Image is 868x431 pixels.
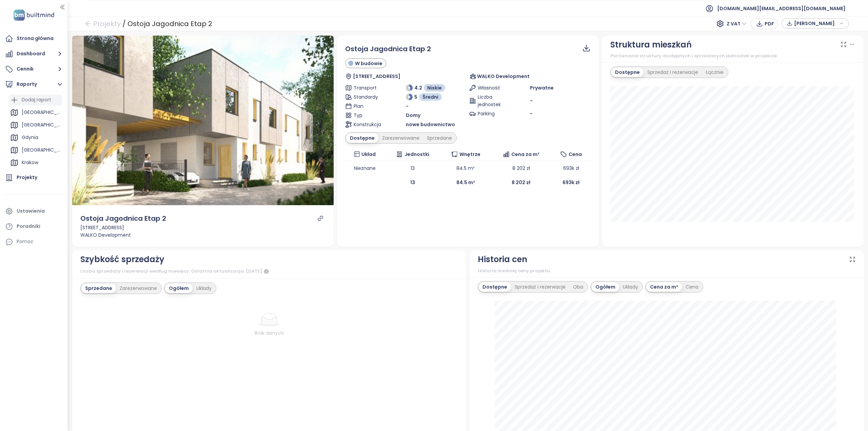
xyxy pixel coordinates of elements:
div: Sprzedane [81,283,116,293]
a: arrow-left Projekty [85,18,121,30]
b: 84.5 m² [456,179,475,186]
div: [GEOGRAPHIC_DATA] [8,145,62,156]
div: Brak danych [100,329,439,337]
div: Sprzedaż i rezerwacje [511,282,569,292]
img: logo [12,8,56,22]
div: Poradniki [17,222,40,231]
div: [GEOGRAPHIC_DATA] [8,120,62,131]
div: Ustawienia [17,207,45,215]
span: Ostoja Jagodnica Etap 2 [345,44,431,54]
div: Strona główna [17,34,54,43]
span: Prywatne [530,84,554,92]
div: Cena [682,282,702,292]
div: Struktura mieszkań [610,38,692,51]
div: Gdynia [22,133,38,142]
div: Układy [193,283,215,293]
div: Dodaj raport [22,96,51,104]
div: Szybkość sprzedaży [80,253,164,266]
div: [GEOGRAPHIC_DATA] [8,107,62,118]
div: Pomoc [17,237,34,246]
div: Dostępne [611,67,644,77]
div: Dostępne [479,282,511,292]
span: Parking [478,110,508,117]
span: W budowie [355,60,382,67]
div: Porównanie struktury dostępnych i sprzedanych jednostek w projekcie. [610,53,856,59]
span: Cena [569,151,582,158]
span: - [406,102,409,110]
span: [STREET_ADDRESS] [353,73,400,80]
span: Średni [422,93,438,101]
span: 4.2 [414,84,422,92]
span: Typ [354,112,384,119]
div: [GEOGRAPHIC_DATA] [22,121,61,129]
span: Plan [354,102,384,110]
div: Sprzedaż i rezerwacje [644,67,702,77]
span: 5 [414,93,417,101]
div: Oba [569,282,587,292]
td: 13 [384,161,440,175]
span: - [530,110,533,117]
span: Własność [478,84,508,92]
span: nowe budownictwo [406,121,455,128]
a: link [317,215,323,221]
div: Dostępne [346,133,378,143]
div: Krakow [8,157,62,168]
a: Strona główna [3,32,64,45]
div: [GEOGRAPHIC_DATA] [22,108,61,117]
div: Dodaj raport [8,95,62,105]
span: PDF [765,20,774,27]
span: [DOMAIN_NAME][EMAIL_ADDRESS][DOMAIN_NAME] [717,0,846,17]
div: Zarezerwowane [116,283,161,293]
div: Historia cen [478,253,527,266]
button: Cennik [3,62,64,76]
div: Łącznie [702,67,727,77]
div: / [122,18,126,30]
b: 13 [410,179,415,186]
div: Układy [619,282,642,292]
span: Standardy [354,93,384,101]
span: Transport [354,84,384,92]
span: arrow-left [85,20,92,27]
button: Dashboard [3,47,64,61]
div: Historia średniej ceny projektu. [478,268,856,274]
span: Liczba jednostek [478,93,508,108]
td: 84.5 m² [440,161,491,175]
span: Jednostki [405,151,429,158]
div: [GEOGRAPHIC_DATA] [22,146,61,154]
b: 693k zł [563,179,579,186]
div: Krakow [22,158,38,167]
span: Układ [361,151,376,158]
div: Ogółem [592,282,619,292]
span: WALKO Development [477,73,530,80]
span: 8 202 zł [512,165,530,172]
div: Gdynia [8,132,62,143]
a: Projekty [3,171,64,184]
span: Domy [406,112,420,119]
span: Cena za m² [511,151,539,158]
div: Pomoc [3,235,64,249]
button: PDF [751,18,778,29]
span: [PERSON_NAME] [794,18,838,28]
div: Cena za m² [646,282,682,292]
b: 8 202 zł [512,179,530,186]
a: Poradniki [3,220,64,233]
a: Ustawienia [3,204,64,218]
div: button [785,18,845,28]
div: WALKO Development [80,231,326,239]
div: Ostoja Jagodnica Etap 2 [127,18,212,30]
div: Ogółem [165,283,193,293]
td: Nieznane [345,161,384,175]
span: 693k zł [563,165,579,172]
span: Konstrukcja [354,121,384,128]
div: Sprzedane [423,133,456,143]
div: Liczba sprzedaży i rezerwacji według miesięcy. Ostatnia aktualizacja: [DATE] [80,268,458,276]
span: Niskie [427,84,442,92]
div: Zarezerwowane [378,133,423,143]
div: Ostoja Jagodnica Etap 2 [80,213,166,224]
span: Z VAT [727,19,747,29]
